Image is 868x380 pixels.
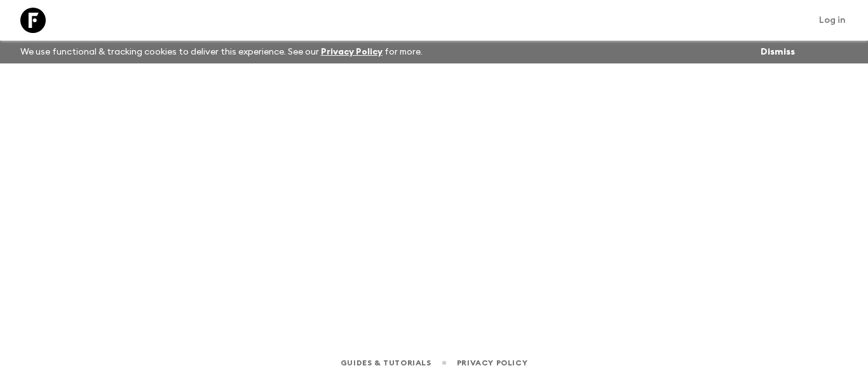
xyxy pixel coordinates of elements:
[321,48,383,56] a: Privacy Policy
[457,356,527,370] a: Privacy Policy
[757,43,798,61] button: Dismiss
[812,11,853,29] a: Log in
[341,356,431,370] a: Guides & Tutorials
[15,41,428,63] p: We use functional & tracking cookies to deliver this experience. See our for more.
